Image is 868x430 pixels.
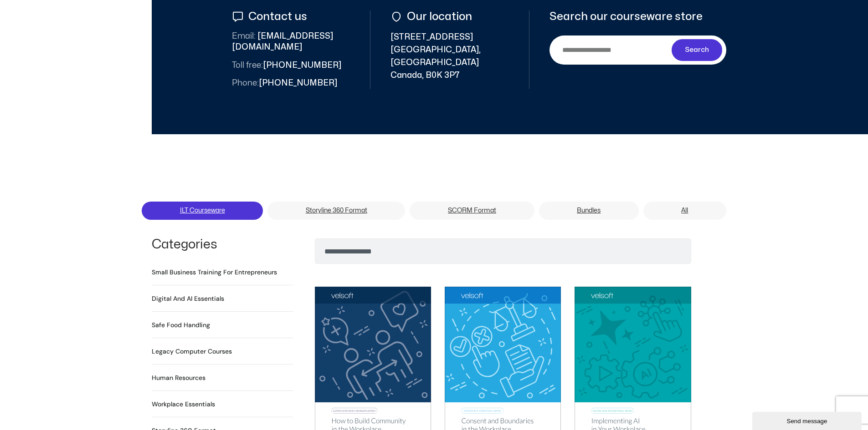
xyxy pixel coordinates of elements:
span: Search our courseware store [550,10,703,23]
span: Contact us [246,10,307,23]
h2: Digital and AI Essentials [152,294,224,304]
h2: Safe Food Handling [152,320,210,330]
span: [PHONE_NUMBER] [232,60,341,71]
a: Visit product category Workplace Essentials [152,400,215,409]
button: Search [672,39,723,61]
a: All [643,202,726,220]
h2: Small Business Training for Entrepreneurs [152,268,277,277]
a: SCORM Format [410,202,534,220]
a: Visit product category Small Business Training for Entrepreneurs [152,268,277,277]
span: Email: [232,32,256,40]
span: [PHONE_NUMBER] [232,78,337,89]
h1: Categories [152,238,293,251]
a: Visit product category Safe Food Handling [152,320,210,330]
iframe: chat widget [752,410,863,430]
a: Storyline 360 Format [267,202,405,220]
nav: Menu [142,202,726,223]
a: Visit product category Human Resources [152,373,205,383]
a: Bundles [539,202,639,220]
h2: Human Resources [152,373,205,383]
span: Phone: [232,79,259,87]
span: [EMAIL_ADDRESS][DOMAIN_NAME] [232,31,350,53]
span: [STREET_ADDRESS] [GEOGRAPHIC_DATA], [GEOGRAPHIC_DATA] Canada, B0K 3P7 [390,31,509,82]
span: Our location [405,10,472,23]
a: ILT Courseware [142,202,263,220]
span: Toll free: [232,61,263,69]
h2: Legacy Computer Courses [152,347,232,356]
a: Visit product category Legacy Computer Courses [152,347,232,356]
h2: Workplace Essentials [152,400,215,409]
span: Search [685,45,709,56]
a: Visit product category Digital and AI Essentials [152,294,224,304]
